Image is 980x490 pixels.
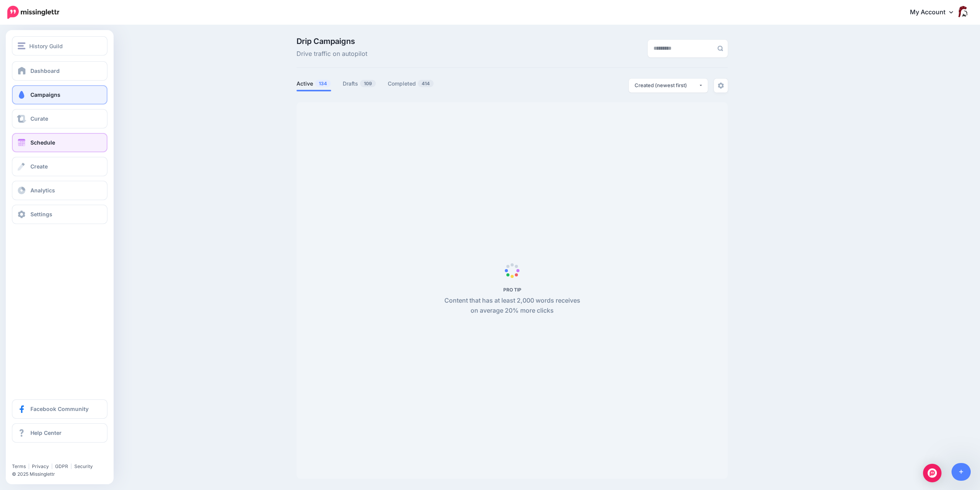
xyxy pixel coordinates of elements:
a: Create [12,157,107,176]
a: Schedule [12,133,107,152]
span: Schedule [30,139,55,146]
p: Content that has at least 2,000 words receives on average 20% more clicks [440,296,585,316]
a: Facebook Community [12,399,107,419]
a: GDPR [55,463,68,469]
span: Create [30,163,48,170]
div: Created (newest first) [635,82,699,89]
span: Curate [30,115,48,122]
a: Help Center [12,423,107,443]
span: | [51,463,53,469]
span: Drive traffic on autopilot [297,49,367,59]
img: settings-grey.png [718,83,724,89]
span: Drip Campaigns [297,37,367,45]
a: Curate [12,109,107,128]
a: Security [74,463,93,469]
img: menu.png [18,42,25,49]
a: Drafts109 [343,79,376,88]
span: 414 [418,80,434,87]
a: Privacy [32,463,49,469]
span: | [28,463,30,469]
span: History Guild [29,42,63,51]
a: Campaigns [12,85,107,104]
a: Dashboard [12,61,107,81]
img: search-grey-6.png [717,45,723,51]
span: Settings [30,211,52,217]
span: Help Center [30,429,62,436]
button: History Guild [12,36,107,56]
span: 109 [360,80,376,87]
a: Terms [12,463,26,469]
a: Analytics [12,181,107,200]
button: Created (newest first) [629,79,708,93]
span: | [70,463,72,469]
a: Completed414 [388,79,434,88]
span: Analytics [30,187,55,194]
li: © 2025 Missinglettr [12,470,112,478]
a: Settings [12,205,107,224]
h5: PRO TIP [440,287,585,293]
a: My Account [902,3,968,22]
img: Missinglettr [7,6,59,19]
span: Facebook Community [30,406,89,412]
div: Open Intercom Messenger [923,464,941,482]
span: Dashboard [30,67,60,74]
a: Active134 [297,79,331,88]
span: 134 [315,80,331,87]
iframe: Twitter Follow Button [12,452,70,460]
span: Campaigns [30,91,60,98]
